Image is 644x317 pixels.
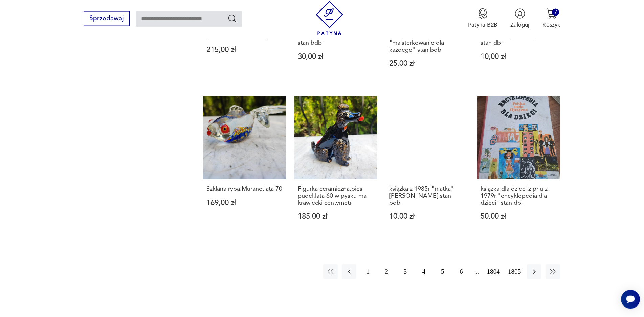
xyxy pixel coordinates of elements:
[515,8,525,19] img: Ikonka użytkownika
[552,9,559,16] div: 7
[389,213,465,220] p: 10,00 zł
[481,26,557,47] h3: książka z 1966r z dedykacją "deszcz zając i chłopiec" stan db+
[485,264,502,279] button: 1804
[312,1,347,35] img: Patyna - sklep z meblami i dekoracjami vintage
[298,53,374,60] p: 30,00 zł
[510,8,529,29] button: Zaloguj
[481,213,557,220] p: 50,00 zł
[206,26,283,40] h3: Ceramiczna żaba,żabka gwizdek,ludowa,vintage
[298,186,374,206] h3: Figurka ceramiczna,pies pudel,lata 60 w pysku ma krawiecki centymetr
[542,21,560,29] p: Koszyk
[398,264,413,279] button: 3
[379,264,394,279] button: 2
[389,26,465,54] h3: książka z 1979r [PERSON_NAME] "majsterkowanie dla każdego" stan bdb-
[298,213,374,220] p: 185,00 zł
[468,21,497,29] p: Patyna B2B
[360,264,375,279] button: 1
[84,16,129,22] a: Sprzedawaj
[389,186,465,206] h3: książka z 1985r "matka" [PERSON_NAME] stan bdb-
[294,96,377,236] a: Figurka ceramiczna,pies pudel,lata 60 w pysku ma krawiecki centymetrFigurka ceramiczna,pies pudel...
[417,264,431,279] button: 4
[206,186,283,193] h3: Szklana ryba,Murano,lata 70
[468,8,497,29] button: Patyna B2B
[298,26,374,47] h3: książka z 1970r "pamętnik matki" [PERSON_NAME] stan bdb-
[84,11,129,26] button: Sprzedawaj
[389,60,465,67] p: 25,00 zł
[435,264,450,279] button: 5
[206,46,283,53] p: 215,00 zł
[477,96,560,236] a: książka dla dzieci z prlu z 1979r "encyklopedia dla dzieci" stan db-książka dla dzieci z prlu z 1...
[206,199,283,206] p: 169,00 zł
[510,21,529,29] p: Zaloguj
[481,186,557,206] h3: książka dla dzieci z prlu z 1979r "encyklopedia dla dzieci" stan db-
[546,8,557,19] img: Ikona koszyka
[506,264,523,279] button: 1805
[203,96,286,236] a: Szklana ryba,Murano,lata 70Szklana ryba,Murano,lata 70169,00 zł
[385,96,469,236] a: książka z 1985r "matka" Maksyma Gorki stan bdb-książka z 1985r "matka" [PERSON_NAME] stan bdb-10,...
[621,290,640,309] iframe: Smartsupp widget button
[468,8,497,29] a: Ikona medaluPatyna B2B
[454,264,468,279] button: 6
[542,8,560,29] button: 7Koszyk
[478,8,488,19] img: Ikona medalu
[227,14,237,23] button: Szukaj
[481,53,557,60] p: 10,00 zł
